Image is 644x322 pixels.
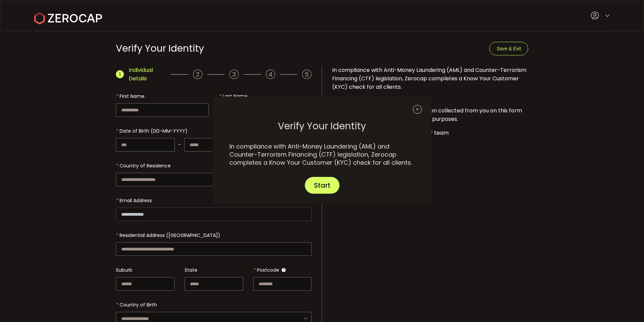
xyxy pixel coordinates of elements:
span: Verify Your Identity [278,117,366,136]
span: In compliance with Anti-Money Laundering (AML) and Counter-Terrorism Financing (CTF) legislation,... [229,142,412,167]
button: Start [305,177,340,194]
button: Close [413,103,425,115]
span: Start [314,182,330,189]
div: dialog [213,97,431,204]
iframe: Chat Widget [610,290,644,322]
